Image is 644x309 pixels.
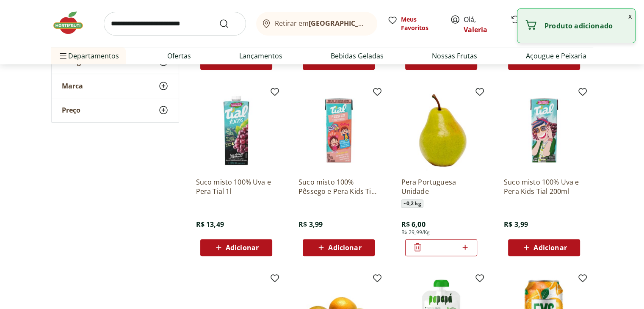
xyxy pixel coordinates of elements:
button: Menu [58,46,68,66]
span: Retirar em [275,19,368,27]
span: Adicionar [226,58,259,65]
span: R$ 29,99/Kg [401,229,430,236]
span: R$ 3,99 [504,220,528,229]
span: Marca [62,82,83,90]
img: Suco misto 100% Uva e Pera Kids Tial 200ml [504,90,584,171]
button: Fechar notificação [625,9,635,23]
b: [GEOGRAPHIC_DATA]/[GEOGRAPHIC_DATA] [309,19,451,28]
span: ~ 0,2 kg [401,199,423,208]
span: Adicionar [328,244,361,251]
img: Pera Portuguesa Unidade [401,90,481,171]
a: Ofertas [167,51,191,61]
a: Bebidas Geladas [331,51,384,61]
span: R$ 3,99 [299,220,323,229]
span: Preço [62,106,80,114]
a: Suco misto 100% Uva e Pera Tial 1l [196,177,276,196]
span: Olá, [464,14,501,35]
span: R$ 13,49 [196,220,224,229]
a: Valeria [464,25,487,34]
img: Suco misto 100% Pêssego e Pera Kids Tial 200ml [299,90,379,171]
a: Lançamentos [239,51,282,61]
span: Adicionar [431,58,464,65]
span: Adicionar [533,244,567,251]
button: Preço [52,98,179,122]
button: Submit Search [219,19,239,29]
img: Hortifruti [51,10,94,36]
button: Retirar em[GEOGRAPHIC_DATA]/[GEOGRAPHIC_DATA] [256,12,377,36]
a: Suco misto 100% Pêssego e Pera Kids Tial 200ml [299,177,379,196]
span: R$ 6,00 [401,220,425,229]
button: Adicionar [508,239,580,256]
span: Adicionar [328,58,361,65]
img: Suco misto 100% Uva e Pera Tial 1l [196,90,276,171]
input: search [104,12,246,36]
span: Adicionar [533,58,567,65]
a: Açougue e Peixaria [525,51,586,61]
p: Produto adicionado [544,22,628,30]
a: Meus Favoritos [387,15,440,32]
button: Adicionar [200,239,272,256]
a: Suco misto 100% Uva e Pera Kids Tial 200ml [504,177,584,196]
span: Meus Favoritos [401,15,440,32]
a: Pera Portuguesa Unidade [401,177,481,196]
span: Departamentos [58,46,119,66]
button: Adicionar [303,239,375,256]
span: Adicionar [226,244,259,251]
button: Marca [52,74,179,98]
a: Nossas Frutas [432,51,477,61]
